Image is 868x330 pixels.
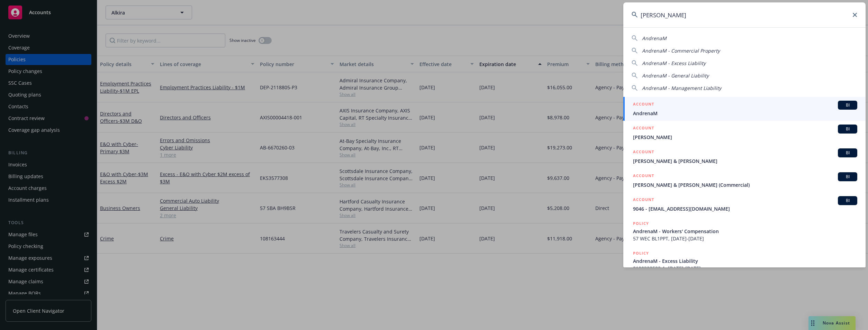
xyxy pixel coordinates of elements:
a: ACCOUNTBIAndrenaM [623,97,866,121]
span: 0100322522-1, [DATE]-[DATE] [633,265,857,272]
span: AndrenaM - Management Liability [642,85,721,91]
a: ACCOUNTBI[PERSON_NAME] & [PERSON_NAME] [623,145,866,168]
h5: ACCOUNT [633,196,654,204]
h5: ACCOUNT [633,172,654,181]
span: [PERSON_NAME] & [PERSON_NAME] (Commercial) [633,181,857,189]
h5: POLICY [633,250,649,257]
span: BI [841,174,855,180]
a: POLICYAndrenaM - Excess Liability0100322522-1, [DATE]-[DATE] [623,246,866,276]
span: [PERSON_NAME] & [PERSON_NAME] [633,157,857,165]
h5: ACCOUNT [633,125,654,133]
a: ACCOUNTBI9046 - [EMAIL_ADDRESS][DOMAIN_NAME] [623,192,866,216]
span: AndrenaM - Excess Liability [633,257,857,265]
a: ACCOUNTBI[PERSON_NAME] & [PERSON_NAME] (Commercial) [623,168,866,192]
h5: ACCOUNT [633,101,654,109]
span: AndrenaM - Commercial Property [642,47,720,54]
span: AndrenaM [633,110,857,117]
h5: POLICY [633,220,649,227]
span: 9046 - [EMAIL_ADDRESS][DOMAIN_NAME] [633,205,857,212]
a: POLICYAndrenaM - Workers' Compensation57 WEC BL1PPT, [DATE]-[DATE] [623,216,866,246]
span: BI [841,198,855,204]
span: BI [841,126,855,132]
h5: ACCOUNT [633,148,654,157]
span: 57 WEC BL1PPT, [DATE]-[DATE] [633,235,857,242]
span: AndrenaM - General Liability [642,72,709,79]
span: AndrenaM - Workers' Compensation [633,228,857,235]
span: BI [841,150,855,156]
a: ACCOUNTBI[PERSON_NAME] [623,121,866,145]
span: AndrenaM [642,35,667,42]
input: Search... [623,2,866,27]
span: AndrenaM - Excess Liability [642,60,706,66]
span: BI [841,102,855,108]
span: [PERSON_NAME] [633,134,857,141]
